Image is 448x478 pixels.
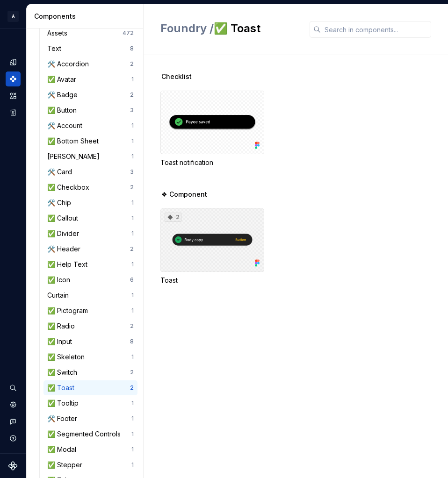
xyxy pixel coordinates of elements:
a: 🛠️ Badge2 [43,87,137,102]
div: 🛠️ Footer [47,414,81,423]
div: 1 [131,400,134,407]
div: Components [6,71,21,86]
div: 1 [131,430,134,438]
div: ✅ Callout [47,214,82,223]
a: ✅ Help Text1 [43,257,137,272]
a: Assets472 [43,26,137,41]
a: Text8 [43,41,137,56]
a: ✅ Icon6 [43,272,137,287]
a: 🛠️ Header2 [43,242,137,257]
div: ✅ Bottom Sheet [47,136,102,146]
a: [PERSON_NAME]1 [43,149,137,164]
a: ✅ Divider1 [43,226,137,241]
div: 6 [130,276,134,284]
span: ❖ Component [161,190,207,199]
div: ✅ Tooltip [47,399,82,408]
div: 🛠️ Accordion [47,59,93,69]
a: Storybook stories [6,105,21,120]
button: A [2,6,24,26]
div: 8 [130,338,134,345]
input: Search in components... [321,21,431,38]
div: 🛠️ Card [47,167,76,177]
a: 🛠️ Footer1 [43,411,137,426]
a: ✅ Toast2 [43,380,137,395]
a: Settings [6,397,21,412]
div: 1 [131,415,134,422]
div: ✅ Radio [47,321,79,331]
div: 1 [131,353,134,361]
div: 1 [131,76,134,83]
div: 1 [131,230,134,237]
div: ✅ Input [47,337,76,346]
div: 2 [130,369,134,376]
div: 1 [131,199,134,207]
span: Checklist [161,72,192,81]
div: ✅ Avatar [47,75,80,84]
a: Curtain1 [43,288,137,303]
a: ✅ Input8 [43,334,137,349]
div: ✅ Modal [47,445,80,454]
a: ✅ Avatar1 [43,72,137,87]
a: Assets [6,88,21,103]
div: Assets [47,29,71,38]
div: 🛠️ Chip [47,198,75,207]
div: 🛠️ Account [47,121,86,130]
a: Design tokens [6,55,21,70]
div: ✅ Switch [47,368,81,377]
div: [PERSON_NAME] [47,152,103,161]
a: ✅ Button3 [43,103,137,118]
a: ✅ Segmented Controls1 [43,427,137,442]
button: Search ⌘K [6,380,21,395]
a: ✅ Switch2 [43,365,137,380]
div: 2 [130,245,134,253]
div: 472 [123,29,134,37]
a: ✅ Skeleton1 [43,350,137,364]
a: 🛠️ Accordion2 [43,57,137,71]
h2: ✅ Toast [160,21,260,36]
div: ✅ Button [47,106,80,115]
div: 2Toast [160,208,264,285]
a: ✅ Modal1 [43,442,137,457]
div: 1 [131,307,134,314]
div: 1 [131,122,134,129]
div: 1 [131,261,134,268]
a: ✅ Checkbox2 [43,180,137,195]
div: ✅ Pictogram [47,306,92,315]
div: 1 [131,461,134,469]
div: 🛠️ Badge [47,90,81,100]
div: ✅ Divider [47,229,83,238]
a: ✅ Tooltip1 [43,396,137,411]
div: ✅ Checkbox [47,183,93,192]
div: Curtain [47,291,72,300]
a: 🛠️ Account1 [43,118,137,133]
div: ✅ Stepper [47,460,86,470]
div: 3 [130,107,134,114]
div: Components [34,12,139,21]
div: A [7,11,19,22]
div: 2 [130,184,134,191]
div: Text [47,44,65,53]
span: Foundry / [160,21,214,35]
div: 1 [131,446,134,453]
button: Contact support [6,414,21,429]
div: 2 [165,213,181,222]
div: 2 [130,91,134,99]
div: ✅ Icon [47,275,74,285]
a: ✅ Radio2 [43,319,137,334]
div: ✅ Skeleton [47,352,88,362]
a: 🛠️ Chip1 [43,195,137,210]
a: ✅ Pictogram1 [43,303,137,318]
div: 2 [130,60,134,68]
div: ✅ Help Text [47,260,91,269]
div: ✅ Toast [47,383,78,392]
div: 1 [131,153,134,160]
a: Supernova Logo [8,461,18,471]
div: 1 [131,137,134,145]
a: ✅ Stepper1 [43,457,137,472]
a: 🛠️ Card3 [43,164,137,179]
